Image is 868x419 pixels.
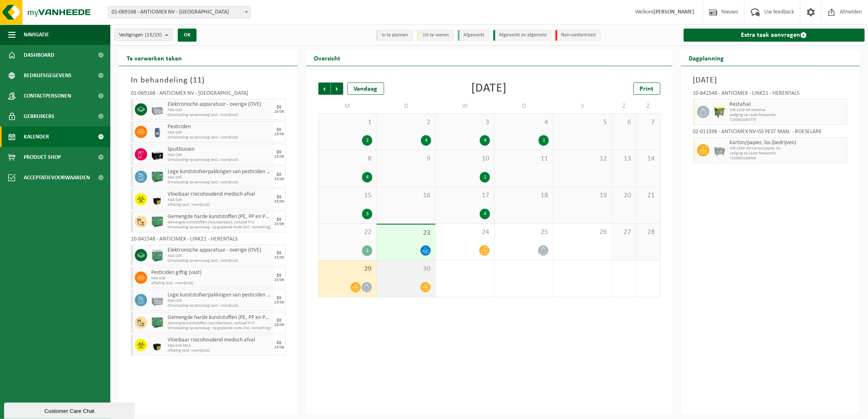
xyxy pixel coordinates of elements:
span: Pesticiden giftig (vast) [151,270,271,276]
span: Print [640,86,654,92]
span: 10 [440,154,490,163]
span: KGA Colli [168,130,271,135]
span: Pesticiden [168,124,271,130]
div: DI [277,105,282,110]
count: (15/15) [145,32,162,38]
div: 23/09 [274,132,284,136]
span: 6 [616,118,632,127]
span: Acceptatievoorwaarden [24,167,90,188]
span: 20 [616,191,632,200]
span: 8 [323,154,373,163]
span: KGA Colli [168,198,271,203]
span: Afhaling (excl. voorrijkost) [168,348,271,353]
span: 11 [193,76,202,85]
span: 23 [381,229,431,238]
strong: [PERSON_NAME] [653,9,694,15]
span: 4 [499,118,549,127]
span: Elektronische apparatuur - overige (OVE) [168,101,271,108]
span: Omwisseling op aanvraag - op geplande route (incl. verwerking) [168,225,271,230]
button: OK [178,29,197,42]
img: PB-OT-0120-HPE-00-02 [151,126,163,138]
span: KGA Colli [151,276,271,281]
span: Contactpersonen [24,86,71,106]
span: Navigatie [24,25,49,45]
span: 21 [640,191,656,200]
td: D [494,99,553,114]
span: Vloeibaar risicohoudend medisch afval [168,191,271,198]
img: PB-LB-0680-HPE-GY-11 [151,294,163,306]
span: Spuitbussen [168,146,271,153]
span: Karton/papier, los (bedrijven) [730,140,846,146]
h2: Overzicht [306,50,349,66]
span: 01-069168 - ANTICIMEX NV - ROESELARE [108,6,251,18]
span: Afhaling (excl. voorrijkost) [151,281,271,286]
span: KGA Colli [168,108,271,113]
span: Gemengde kunststoffen (recycleerbaar), inclusief PVC [168,321,271,326]
img: LP-SB-00030-HPE-51 [151,339,163,351]
h3: [DATE] [693,74,848,87]
div: 23/09 [274,256,284,260]
span: Gemengde kunststoffen (recycleerbaar), inclusief PVC [168,220,271,225]
div: 23/09 [274,323,284,327]
span: Dashboard [24,45,54,65]
span: KGA Colli [168,299,271,303]
span: Omwisseling op aanvraag - op geplande route (incl. verwerking) [168,326,271,331]
li: Non-conformiteit [555,30,601,41]
span: Bedrijfsgegevens [24,65,72,86]
td: W [436,99,494,114]
span: Omwisseling op aanvraag (excl. voorrijkost) [168,259,271,263]
div: 2 [362,245,372,256]
span: Lege kunststofverpakkingen van pesticiden niet giftig [168,169,271,175]
span: Omwisseling op aanvraag (excl. voorrijkost) [168,303,271,308]
h2: Dagplanning [681,50,732,66]
button: Vestigingen(15/15) [114,29,173,41]
span: 17 [440,191,490,200]
img: PB-LB-0680-HPE-GY-01 [151,103,163,116]
li: Afgewerkt [458,30,489,41]
div: DI [277,251,282,256]
td: M [318,99,377,114]
span: WB-1100-HP restafval [730,108,846,113]
span: 13 [616,154,632,163]
span: Lediging op vaste frequentie [730,151,846,156]
span: Volgende [331,82,343,95]
div: 23/09 [274,110,284,114]
span: 24 [440,228,490,237]
span: Omwisseling op aanvraag (excl. voorrijkost) [168,158,271,163]
div: 4 [362,172,372,183]
span: Lege kunststofverpakkingen van pesticiden niet giftig [168,292,271,299]
span: Omwisseling op aanvraag (excl. voorrijkost) [168,180,271,185]
li: In te plannen [376,30,413,41]
h3: In behandeling ( ) [131,74,286,87]
span: Omwisseling op aanvraag (excl. voorrijkost) [168,135,271,140]
img: PB-LB-0680-HPE-BK-11 [151,148,163,160]
span: Afhaling (excl. voorrijkost) [168,203,271,207]
div: 10-841548 - ANTICIMEX - LINK21 - HERENTALS [131,236,286,245]
span: 2 [381,118,431,127]
div: 02-011596 - ANTICIMEX NV-ISS PEST MAN. - ROESELARE [693,129,848,137]
h2: Te verwerken taken [119,50,190,66]
img: PB-HB-1400-HPE-GN-11 [151,249,163,262]
div: DI [277,195,282,200]
div: 1 [480,172,490,183]
div: DI [277,127,282,132]
div: 1 [539,135,549,146]
td: Z [612,99,636,114]
div: 23/09 [274,278,284,282]
span: T250002188968 [730,156,846,161]
span: Omwisseling op aanvraag (excl. voorrijkost) [168,113,271,118]
div: 10-841548 - ANTICIMEX - LINK21 - HERENTALS [693,91,848,99]
span: Gebruikers [24,106,54,127]
span: 9 [381,154,431,163]
a: Extra taak aanvragen [684,29,865,42]
span: KGA Colli [168,153,271,158]
img: LP-SB-00030-HPE-51 [151,193,163,205]
div: 23/09 [274,177,284,181]
div: DI [277,341,282,345]
span: Lediging op vaste frequentie [730,113,846,118]
span: Gemengde harde kunststoffen (PE, PP en PVC), recycleerbaar (industrieel) [168,314,271,321]
span: Kalender [24,127,49,147]
span: T250002063779 [730,118,846,123]
div: 23/09 [274,222,284,226]
div: 3 [362,209,372,219]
